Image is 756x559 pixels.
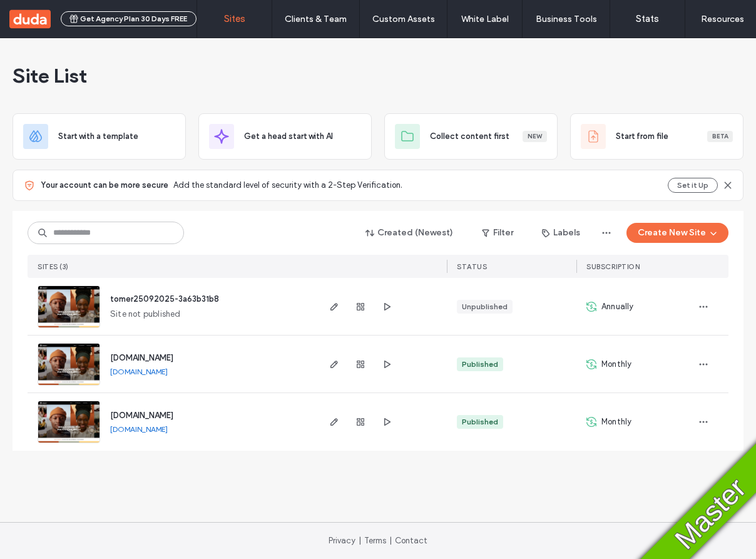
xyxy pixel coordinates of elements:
[364,536,386,545] a: Terms
[523,131,547,142] div: New
[110,308,181,321] span: Site not published
[536,14,597,24] label: Business Tools
[110,367,168,376] a: [DOMAIN_NAME]
[58,130,138,143] span: Start with a template
[707,131,733,142] div: Beta
[462,359,498,370] div: Published
[384,113,558,160] div: Collect content firstNew
[531,223,591,243] button: Labels
[13,63,87,88] span: Site List
[601,416,631,428] span: Monthly
[173,179,402,192] span: Add the standard level of security with a 2-Step Verification.
[38,262,69,271] span: SITES (3)
[601,358,631,371] span: Monthly
[110,424,168,434] a: [DOMAIN_NAME]
[457,262,487,271] span: STATUS
[461,14,509,24] label: White Label
[586,262,640,271] span: SUBSCRIPTION
[110,411,173,420] a: [DOMAIN_NAME]
[701,14,744,24] label: Resources
[110,294,219,304] a: tomer25092025-3a63b31b8
[616,130,668,143] span: Start from file
[372,14,435,24] label: Custom Assets
[636,13,659,24] label: Stats
[198,113,372,160] div: Get a head start with AI
[355,223,464,243] button: Created (Newest)
[430,130,509,143] span: Collect content first
[462,416,498,428] div: Published
[13,113,186,160] div: Start with a template
[224,13,245,24] label: Sites
[389,536,392,545] span: |
[110,353,173,362] a: [DOMAIN_NAME]
[668,178,718,193] button: Set it Up
[462,301,508,312] div: Unpublished
[244,130,333,143] span: Get a head start with AI
[61,11,197,26] button: Get Agency Plan 30 Days FREE
[601,300,634,313] span: Annually
[285,14,347,24] label: Clients & Team
[469,223,526,243] button: Filter
[395,536,427,545] a: Contact
[329,536,355,545] a: Privacy
[626,223,728,243] button: Create New Site
[570,113,743,160] div: Start from fileBeta
[41,179,168,192] span: Your account can be more secure
[359,536,361,545] span: |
